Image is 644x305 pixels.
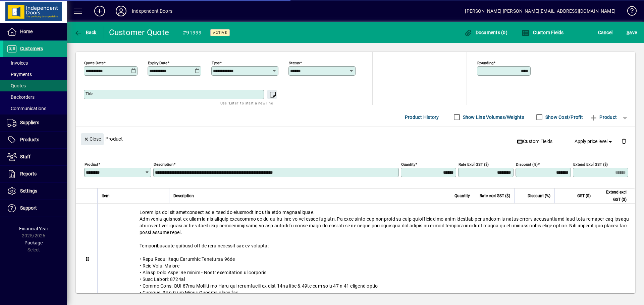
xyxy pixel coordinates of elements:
[24,240,43,245] span: Package
[3,57,67,69] a: Invoices
[3,200,67,217] a: Support
[462,26,509,39] button: Documents (0)
[7,72,32,77] span: Payments
[464,30,507,35] span: Documents (0)
[213,30,227,35] span: Active
[183,27,202,38] div: #91999
[20,188,37,194] span: Settings
[20,205,37,211] span: Support
[20,29,33,34] span: Home
[516,162,538,166] mat-label: Discount (%)
[599,188,627,203] span: Extend excl GST ($)
[20,46,43,51] span: Customers
[154,162,173,166] mat-label: Description
[89,5,110,17] button: Add
[72,26,98,39] button: Back
[67,26,104,39] app-page-header-button: Back
[132,6,172,16] div: Independent Doors
[7,60,28,66] span: Invoices
[625,26,639,39] button: Save
[477,60,493,65] mat-label: Rounding
[76,127,635,151] div: Product
[102,192,110,200] span: Item
[84,134,101,145] span: Close
[20,154,31,159] span: Staff
[480,192,510,200] span: Rate excl GST ($)
[454,192,470,200] span: Quantity
[74,30,97,35] span: Back
[81,133,104,145] button: Close
[110,5,132,17] button: Profile
[148,60,167,65] mat-label: Expiry date
[3,23,67,40] a: Home
[517,138,552,145] span: Custom Fields
[465,6,615,16] div: [PERSON_NAME] [PERSON_NAME][EMAIL_ADDRESS][DOMAIN_NAME]
[622,1,636,23] a: Knowledge Base
[544,114,583,121] label: Show Cost/Profit
[520,26,566,39] button: Custom Fields
[598,27,613,38] span: Cancel
[522,30,564,35] span: Custom Fields
[7,106,46,111] span: Communications
[173,192,194,200] span: Description
[79,136,105,142] app-page-header-button: Close
[402,111,442,123] button: Product History
[572,135,616,147] button: Apply price level
[20,171,37,176] span: Reports
[85,162,98,166] mat-label: Product
[596,26,614,39] button: Cancel
[575,138,613,145] span: Apply price level
[577,192,591,200] span: GST ($)
[586,111,620,123] button: Product
[212,60,220,65] mat-label: Type
[462,114,524,121] label: Show Line Volumes/Weights
[590,112,617,123] span: Product
[616,138,632,144] app-page-header-button: Delete
[3,103,67,114] a: Communications
[20,137,39,142] span: Products
[3,166,67,182] a: Reports
[528,192,550,200] span: Discount (%)
[3,183,67,200] a: Settings
[109,27,169,38] div: Customer Quote
[627,27,637,38] span: ave
[3,149,67,165] a: Staff
[3,69,67,80] a: Payments
[7,83,26,88] span: Quotes
[627,30,629,35] span: S
[289,60,300,65] mat-label: Status
[3,80,67,91] a: Quotes
[459,162,489,166] mat-label: Rate excl GST ($)
[3,91,67,103] a: Backorders
[514,135,555,147] button: Custom Fields
[616,133,632,149] button: Delete
[7,94,35,100] span: Backorders
[84,60,104,65] mat-label: Quote date
[86,91,93,96] mat-label: Title
[401,162,415,166] mat-label: Quantity
[19,226,48,231] span: Financial Year
[220,99,273,107] mat-hint: Use 'Enter' to start a new line
[3,115,67,131] a: Suppliers
[20,120,39,125] span: Suppliers
[405,112,439,123] span: Product History
[3,132,67,148] a: Products
[573,162,608,166] mat-label: Extend excl GST ($)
